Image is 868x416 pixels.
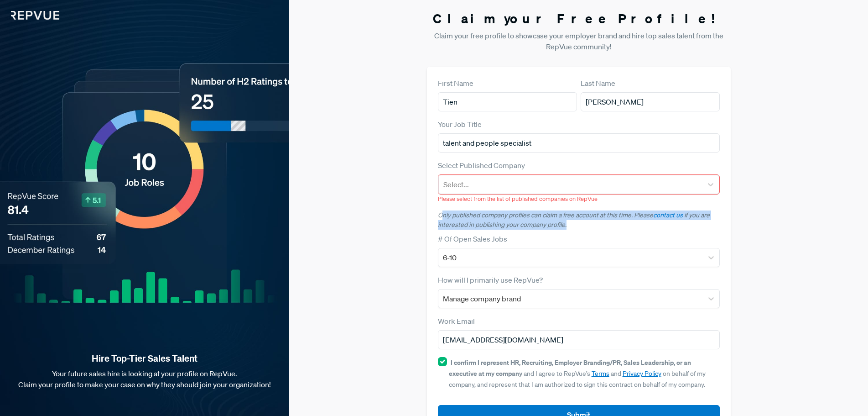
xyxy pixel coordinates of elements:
label: Work Email [438,316,475,326]
input: Title [438,133,720,153]
strong: I confirm I represent HR, Recruiting, Employer Branding/PR, Sales Leadership, or an executive at ... [449,358,691,378]
span: and I agree to RepVue’s and on behalf of my company, and represent that I am authorized to sign t... [449,358,706,389]
p: Claim your free profile to showcase your employer brand and hire top sales talent from the RepVue... [427,30,731,52]
input: Email [438,330,720,349]
p: Please select from the list of published companies on RepVue [438,195,720,203]
label: Your Job Title [438,119,482,130]
label: First Name [438,78,473,89]
strong: Hire Top-Tier Sales Talent [15,353,275,364]
h3: Claim your Free Profile! [427,11,731,26]
label: How will I primarily use RepVue? [438,274,543,285]
input: First Name [438,92,577,111]
a: contact us [653,211,683,219]
p: Only published company profiles can claim a free account at this time. Please if you are interest... [438,211,720,230]
p: Your future sales hire is looking at your profile on RepVue. Claim your profile to make your case... [15,368,275,390]
label: # Of Open Sales Jobs [438,233,507,244]
input: Last Name [581,92,720,111]
label: Select Published Company [438,160,525,171]
a: Terms [592,369,609,378]
label: Last Name [581,78,615,89]
a: Privacy Policy [623,369,661,378]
